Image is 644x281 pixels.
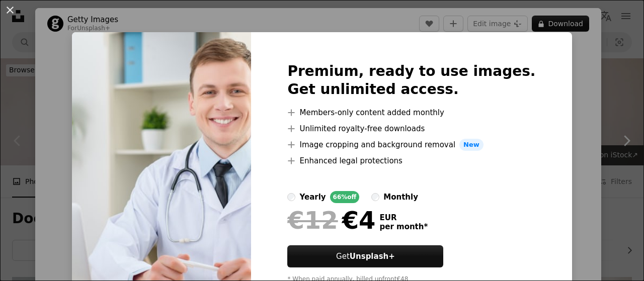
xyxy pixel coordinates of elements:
[287,155,535,167] li: Enhanced legal protections
[287,245,443,267] button: GetUnsplash+
[379,213,428,222] span: EUR
[383,191,418,203] div: monthly
[287,139,535,151] li: Image cropping and background removal
[287,207,375,233] div: €4
[287,123,535,135] li: Unlimited royalty-free downloads
[371,193,379,201] input: monthly
[459,139,484,151] span: New
[287,207,338,233] span: €12
[330,191,360,203] div: 66% off
[379,222,428,231] span: per month *
[299,191,326,203] div: yearly
[287,107,535,119] li: Members-only content added monthly
[287,193,295,201] input: yearly66%off
[350,252,395,261] strong: Unsplash+
[287,62,535,99] h2: Premium, ready to use images. Get unlimited access.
